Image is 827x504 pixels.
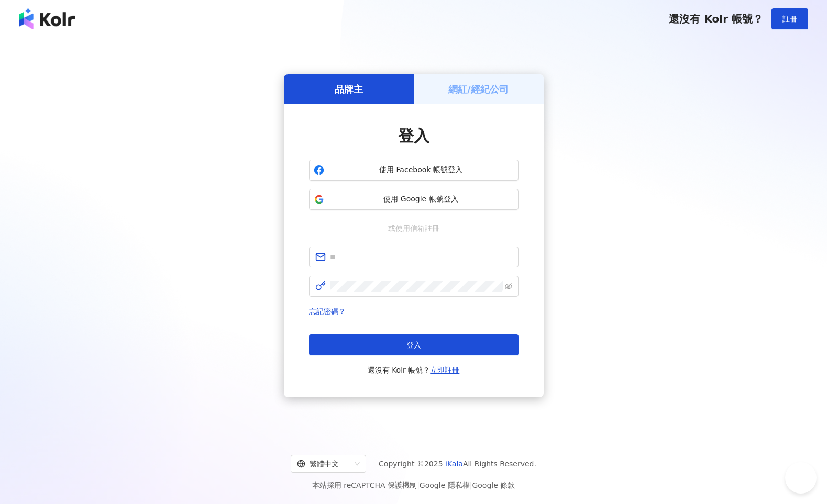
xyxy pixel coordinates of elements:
img: logo [19,8,75,29]
h5: 品牌主 [335,83,363,96]
span: 或使用信箱註冊 [381,222,447,234]
a: 忘記密碼？ [309,307,346,316]
span: 註冊 [782,15,797,23]
span: 登入 [398,127,429,145]
span: 使用 Facebook 帳號登入 [328,165,514,175]
a: 立即註冊 [430,366,459,374]
span: 還沒有 Kolr 帳號？ [669,13,763,25]
button: 登入 [309,334,519,355]
a: iKala [445,460,463,468]
span: 使用 Google 帳號登入 [328,194,514,205]
a: Google 隱私權 [420,481,470,489]
button: 使用 Google 帳號登入 [309,189,519,210]
span: | [470,481,472,489]
span: Copyright © 2025 All Rights Reserved. [379,457,536,470]
button: 註冊 [771,8,808,29]
span: | [417,481,420,489]
span: 登入 [406,341,421,349]
span: 還沒有 Kolr 帳號？ [368,364,460,376]
span: 本站採用 reCAPTCHA 保護機制 [312,479,515,491]
button: 使用 Facebook 帳號登入 [309,160,519,181]
a: Google 條款 [472,481,515,489]
span: eye-invisible [505,283,512,290]
div: 繁體中文 [297,455,350,472]
h5: 網紅/經紀公司 [448,83,509,96]
iframe: Help Scout Beacon - Open [785,462,817,494]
